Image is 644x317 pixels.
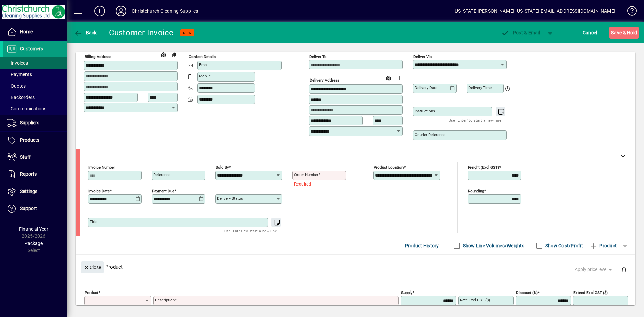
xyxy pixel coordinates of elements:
a: View on map [383,72,394,83]
mat-label: Courier Reference [415,132,445,137]
mat-label: Delivery date [415,85,437,90]
mat-label: Instructions [415,109,435,113]
mat-label: Mobile [199,74,211,78]
mat-label: Description [155,298,175,302]
span: Cancel [583,27,597,38]
mat-label: Payment due [152,189,174,193]
mat-label: Invoice number [88,165,115,170]
button: Save & Hold [609,27,639,39]
a: Knowledge Base [622,1,636,23]
mat-label: Extend excl GST ($) [573,290,608,295]
span: P [513,30,516,35]
mat-label: Freight (excl GST) [468,165,499,170]
mat-label: Supply [401,290,412,295]
mat-hint: Use 'Enter' to start a new line [224,227,277,235]
mat-label: Deliver To [309,54,327,59]
span: Support [20,206,37,211]
a: Invoices [3,57,67,69]
mat-label: Product location [374,165,404,170]
button: Copy to Delivery address [169,49,179,60]
span: Payments [7,72,32,77]
span: Customers [20,46,43,51]
span: Reports [20,171,37,177]
button: Delete [616,261,632,277]
mat-error: Required [294,180,341,187]
a: Settings [3,183,67,200]
span: NEW [183,31,192,35]
a: Home [3,23,67,40]
a: Products [3,132,67,149]
mat-label: Order number [294,172,318,177]
span: Communications [7,106,46,111]
button: Post & Email [498,27,543,39]
span: Invoices [7,60,28,66]
button: Add [89,5,110,17]
a: Quotes [3,80,67,92]
button: Profile [110,5,132,17]
mat-label: Deliver via [413,54,432,59]
a: Staff [3,149,67,166]
mat-label: Rate excl GST ($) [460,298,490,302]
div: Customer Invoice [109,27,174,38]
label: Show Cost/Profit [544,242,583,249]
button: Back [72,27,98,39]
div: Christchurch Cleaning Supplies [132,6,198,16]
a: Communications [3,103,67,114]
span: Back [74,30,97,35]
mat-label: Discount (%) [516,290,538,295]
a: View on map [158,49,169,60]
mat-label: Product [85,290,98,295]
mat-label: Rounding [468,189,484,193]
span: Financial Year [19,226,48,232]
span: Apply price level [575,266,613,273]
app-page-header-button: Back [67,27,104,39]
label: Show Line Volumes/Weights [462,242,524,249]
a: Suppliers [3,115,67,131]
mat-label: Sold by [216,165,229,170]
span: Package [24,241,43,246]
span: Products [20,137,39,143]
span: Staff [20,154,31,160]
a: Reports [3,166,67,183]
span: Backorders [7,95,35,100]
span: Product History [405,240,439,251]
span: S [611,30,614,35]
mat-label: Reference [153,172,170,177]
button: Choose address [394,73,405,84]
mat-label: Email [199,62,209,67]
app-page-header-button: Delete [616,266,632,272]
button: Close [81,261,104,273]
div: [US_STATE][PERSON_NAME] [US_STATE][EMAIL_ADDRESS][DOMAIN_NAME] [453,6,615,16]
mat-hint: Use 'Enter' to start a new line [449,116,501,124]
button: Product History [402,240,442,252]
span: Suppliers [20,120,39,125]
span: ost & Email [501,30,540,35]
span: Close [84,262,101,273]
mat-label: Delivery time [468,85,492,90]
span: ave & Hold [611,27,637,38]
span: Settings [20,189,37,194]
div: Product [76,255,635,279]
app-page-header-button: Close [79,264,105,270]
span: Quotes [7,83,26,89]
a: Support [3,200,67,217]
mat-label: Title [90,219,97,224]
a: Backorders [3,92,67,103]
span: Home [20,29,33,34]
mat-label: Delivery status [217,196,243,201]
a: Payments [3,69,67,80]
mat-label: Invoice date [88,189,110,193]
button: Cancel [581,27,599,39]
button: Apply price level [572,264,616,276]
